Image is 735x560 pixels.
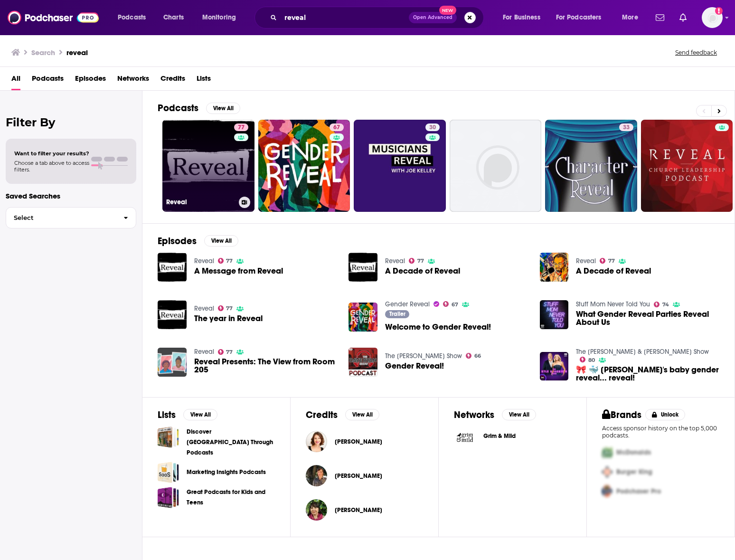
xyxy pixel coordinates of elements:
[385,362,444,370] a: Gender Reveal!
[580,357,595,362] a: 80
[11,71,20,90] span: All
[616,448,651,456] span: McDonalds
[157,10,189,25] a: Charts
[183,409,217,420] button: View All
[576,348,709,356] a: The Kyle & Jackie O Show
[6,115,136,129] h2: Filter By
[409,12,457,23] button: Open AdvancedNew
[385,323,491,331] a: Welcome to Gender Reveal!
[111,10,158,25] button: open menu
[194,314,263,323] span: The year in Reveal
[75,71,106,90] a: Episodes
[576,267,651,275] span: A Decade of Reveal
[14,160,89,173] span: Choose a tab above to access filters.
[608,259,615,263] span: 77
[550,10,615,25] button: open menu
[598,462,616,482] img: Second Pro Logo
[204,235,238,247] button: View All
[194,267,283,275] a: A Message from Reveal
[158,409,176,421] h2: Lists
[306,427,423,457] button: Amanda RuggeriAmanda Ruggeri
[588,358,595,362] span: 80
[306,465,327,486] img: Mallory Newman
[429,123,436,133] span: 30
[330,123,344,131] a: 67
[306,499,327,521] img: Aura Bogado
[32,71,64,90] a: Podcasts
[187,487,275,508] a: Great Podcasts for Kids and Teens
[715,7,723,15] svg: Add a profile image
[14,150,89,157] span: Want to filter your results?
[335,506,382,514] a: Aura Bogado
[218,258,233,264] a: 77
[385,267,460,275] a: A Decade of Reveal
[616,487,661,495] span: Podchaser Pro
[258,120,350,212] a: 67
[702,7,723,28] span: Logged in as LaurenSWPR
[158,462,179,483] a: Marketing Insights Podcasts
[196,10,248,25] button: open menu
[335,472,382,480] a: Mallory Newman
[160,71,185,90] a: Credits
[443,301,458,307] a: 67
[354,120,446,212] a: 30
[676,9,690,26] a: Show notifications dropdown
[226,350,233,354] span: 77
[202,11,236,24] span: Monitoring
[602,409,641,421] h2: Brands
[349,348,377,377] img: Gender Reveal!
[118,11,146,24] span: Podcasts
[600,258,615,264] a: 77
[616,468,652,476] span: Burger King
[576,257,596,265] a: Reveal
[306,461,423,491] button: Mallory NewmanMallory Newman
[194,257,214,265] a: Reveal
[6,191,136,200] p: Saved Searches
[306,495,423,525] button: Aura BogadoAura Bogado
[349,303,377,332] img: Welcome to Gender Reveal!
[335,438,382,446] a: Amanda Ruggeri
[158,427,179,448] span: Discover Italy Through Podcasts
[417,259,424,263] span: 77
[425,123,440,131] a: 30
[206,103,240,114] button: View All
[158,102,240,114] a: PodcastsView All
[226,259,233,263] span: 77
[345,409,379,420] button: View All
[158,235,197,247] h2: Episodes
[576,300,650,308] a: Stuff Mom Never Told You
[158,235,238,247] a: EpisodesView All
[385,257,405,265] a: Reveal
[306,409,338,421] h2: Credits
[158,102,198,114] h2: Podcasts
[238,123,245,133] span: 77
[619,123,633,131] a: 33
[439,6,456,15] span: New
[645,409,686,420] button: Unlock
[306,409,379,421] a: CreditsView All
[197,71,211,90] a: Lists
[158,409,217,421] a: ListsView All
[187,467,266,477] a: Marketing Insights Podcasts
[163,11,184,24] span: Charts
[158,300,187,329] img: The year in Reveal
[654,302,669,307] a: 74
[662,303,669,307] span: 74
[602,425,719,439] p: Access sponsor history on the top 5,000 podcasts.
[158,253,187,282] img: A Message from Reveal
[389,311,405,317] span: Trailer
[8,9,99,27] img: Podchaser - Follow, Share and Rate Podcasts
[158,348,187,377] img: Reveal Presents: The View from Room 205
[349,253,377,282] a: A Decade of Reveal
[158,487,179,508] a: Great Podcasts for Kids and Teens
[452,303,458,307] span: 67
